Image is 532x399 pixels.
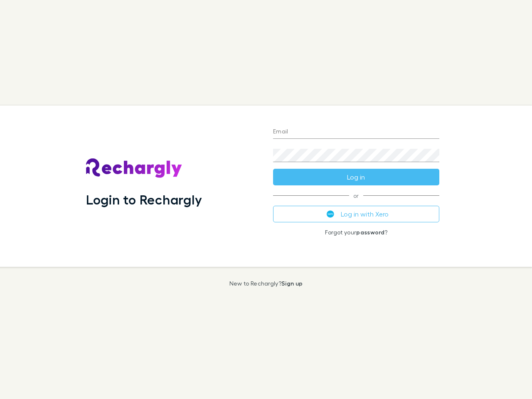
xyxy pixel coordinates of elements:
button: Log in with Xero [273,206,439,222]
h1: Login to Rechargly [86,192,202,207]
a: password [356,229,384,236]
img: Xero's logo [327,210,334,218]
img: Rechargly's Logo [86,158,182,178]
button: Log in [273,169,439,185]
p: New to Rechargly? [229,280,303,287]
p: Forgot your ? [273,229,439,236]
a: Sign up [281,280,303,287]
